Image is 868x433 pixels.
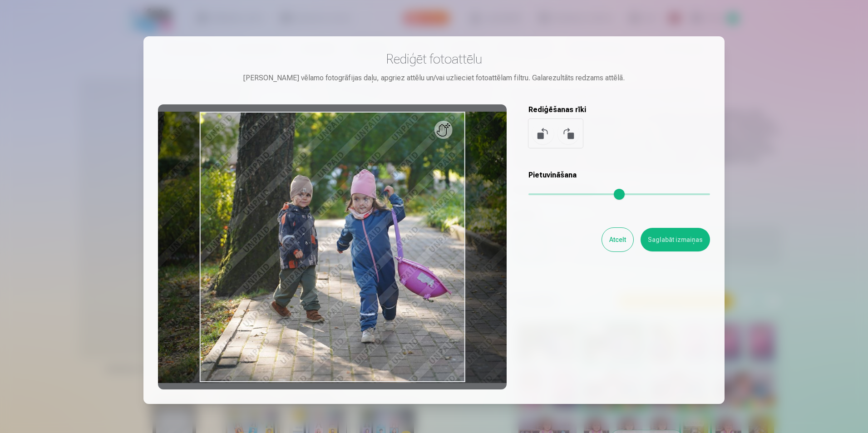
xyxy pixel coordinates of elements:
button: Saglabāt izmaiņas [641,228,710,251]
div: [PERSON_NAME] vēlamo fotogrāfijas daļu, apgriez attēlu un/vai uzlieciet fotoattēlam filtru. Galar... [158,73,710,84]
h5: Pietuvināšana [528,170,710,181]
h5: Rediģēšanas rīki [528,104,710,115]
h3: Rediģēt fotoattēlu [158,51,710,67]
button: Atcelt [602,228,633,251]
